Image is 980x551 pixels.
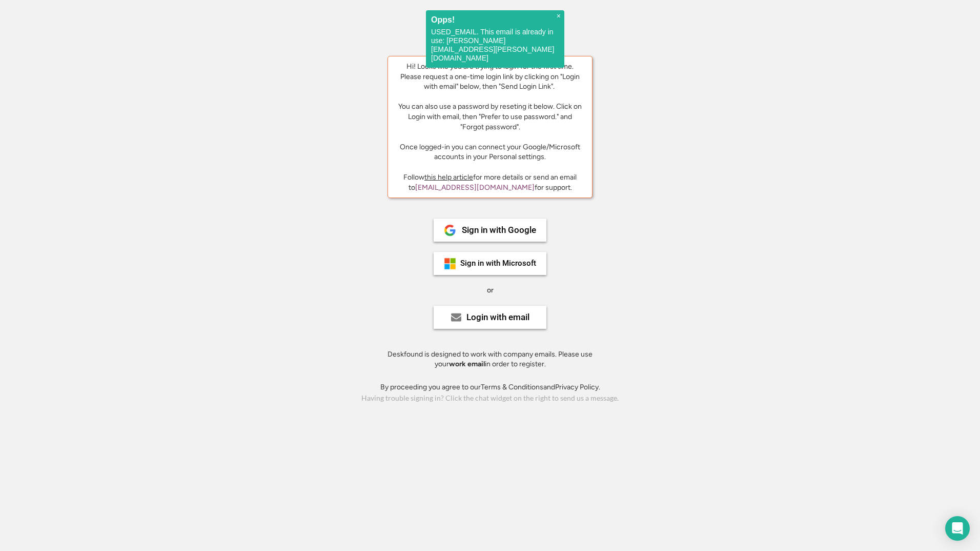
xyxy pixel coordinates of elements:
div: Hi! Looks like you are trying to login for the first time. Please request a one-time login link b... [396,62,584,162]
div: Open Intercom Messenger [945,516,970,541]
div: or [487,285,494,296]
h2: Opps! [431,15,559,24]
div: By proceeding you agree to our and [380,382,600,392]
img: 1024px-Google__G__Logo.svg.png [444,224,456,237]
div: Follow for more details or send an email to for support. [396,172,584,192]
a: this help article [424,173,473,182]
img: ms-symbollockup_mssymbol_19.png [444,258,456,270]
a: Terms & Conditions [481,383,543,391]
div: Sign in with Google [462,226,536,234]
strong: work email [449,360,485,368]
div: Sign in with Microsoft [460,260,536,267]
div: Deskfound is designed to work with company emails. Please use your in order to register. [375,349,605,369]
p: USED_EMAIL. This email is already in use: [PERSON_NAME][EMAIL_ADDRESS][PERSON_NAME][DOMAIN_NAME] [431,28,559,63]
span: × [557,12,561,21]
a: Privacy Policy. [555,383,600,391]
a: [EMAIL_ADDRESS][DOMAIN_NAME] [415,183,535,192]
div: Login with email [466,313,529,322]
